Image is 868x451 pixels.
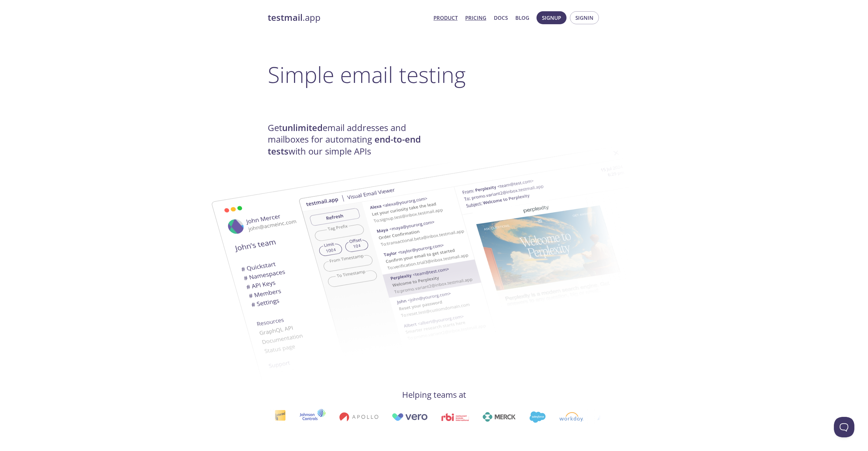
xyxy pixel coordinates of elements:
[268,133,421,157] strong: end-to-end tests
[282,122,323,134] strong: unlimited
[481,412,514,422] img: merck
[297,409,324,425] img: johnsoncontrols
[390,413,426,421] img: vero
[834,417,854,437] iframe: Help Scout Beacon - Open
[268,122,434,157] h4: Get email addresses and mailboxes for automating with our simple APIs
[515,13,529,22] a: Blog
[268,389,601,400] h4: Helping teams at
[298,136,667,367] img: testmail-email-viewer
[542,13,561,22] span: Signup
[186,158,554,389] img: testmail-email-viewer
[268,12,303,24] strong: testmail
[575,13,593,22] span: Signin
[440,413,467,421] img: rbi
[337,412,376,422] img: apollo
[558,412,582,422] img: workday
[494,13,508,22] a: Docs
[268,12,428,24] a: testmail.app
[433,13,458,22] a: Product
[465,13,486,22] a: Pricing
[536,11,567,24] button: Signup
[528,411,544,423] img: salesforce
[570,11,599,24] button: Signin
[268,61,601,88] h1: Simple email testing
